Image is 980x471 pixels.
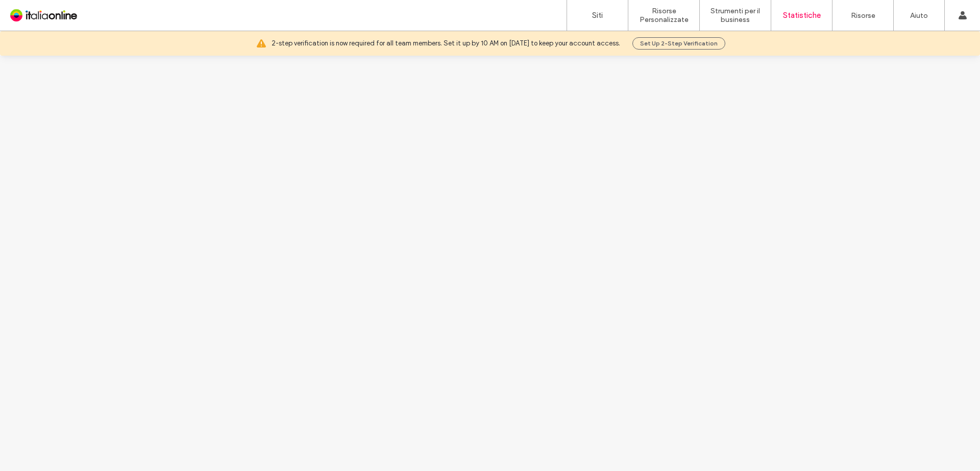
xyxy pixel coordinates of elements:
[272,38,620,49] span: 2-step verification is now required for all team members. Set it up by 10 AM on [DATE] to keep yo...
[700,7,771,24] label: Strumenti per il business
[632,37,725,50] button: Set Up 2-Step Verification
[783,11,821,20] label: Statistiche
[910,11,928,20] label: Aiuto
[592,11,603,20] label: Siti
[628,7,699,24] label: Risorse Personalizzate
[851,11,875,20] label: Risorse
